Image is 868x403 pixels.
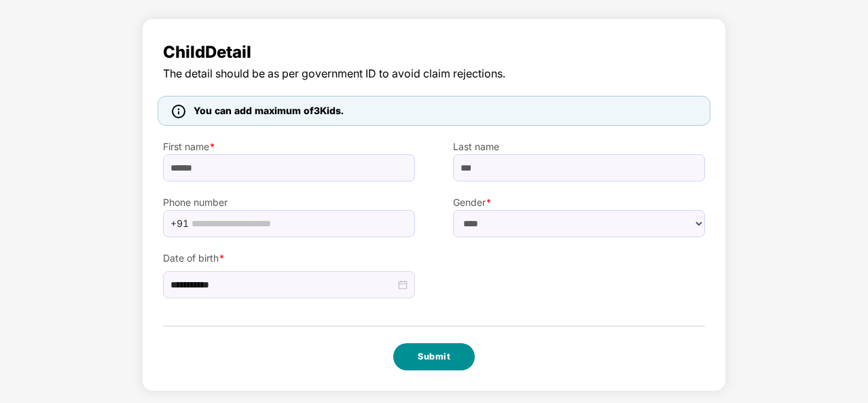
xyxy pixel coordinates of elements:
[453,139,705,154] label: Last name
[453,195,705,210] label: Gender
[163,251,415,266] label: Date of birth
[163,65,705,82] span: The detail should be as per government ID to avoid claim rejections.
[393,343,475,370] button: Submit
[170,213,189,234] span: +91
[194,105,344,116] span: You can add maximum of 3 Kids.
[163,139,415,154] label: First name
[163,39,705,65] span: Child Detail
[163,195,415,210] label: Phone number
[172,105,185,118] img: icon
